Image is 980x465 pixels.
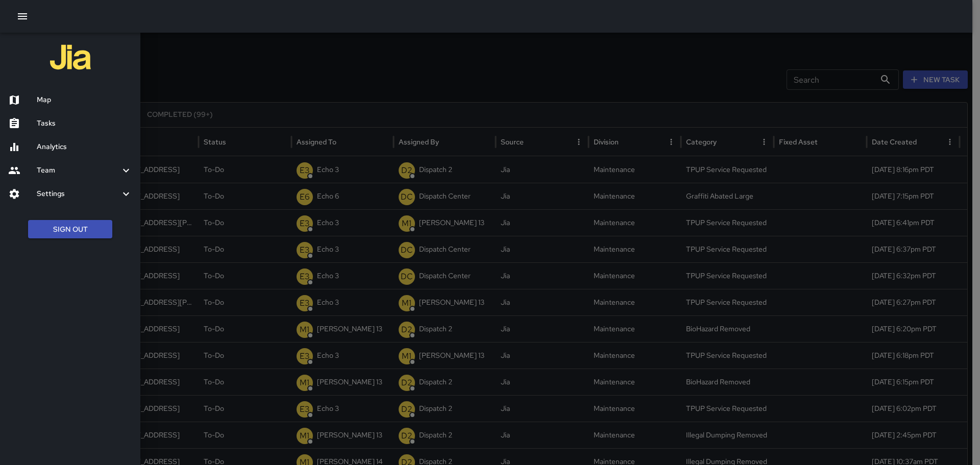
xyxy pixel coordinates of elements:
[37,141,132,153] h6: Analytics
[50,37,91,78] img: jia-logo
[37,94,132,106] h6: Map
[37,165,120,176] h6: Team
[37,188,120,200] h6: Settings
[37,118,132,129] h6: Tasks
[28,220,112,239] button: Sign Out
